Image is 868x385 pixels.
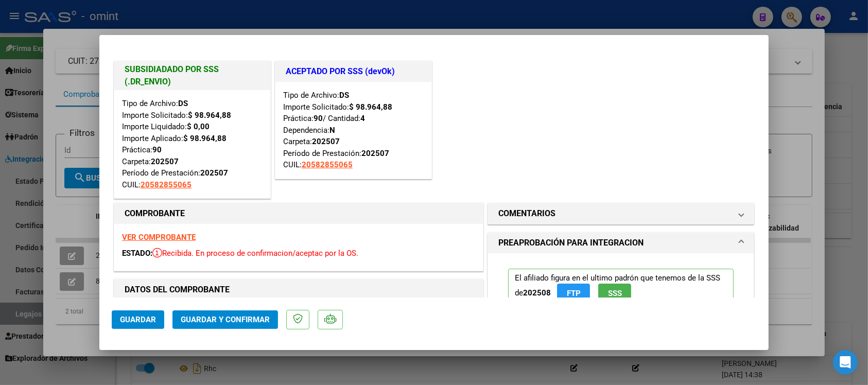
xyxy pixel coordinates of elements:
div: Tipo de Archivo: Importe Solicitado: Práctica: / Cantidad: Dependencia: Carpeta: Período de Prest... [283,90,424,171]
button: FTP [557,284,590,303]
h1: ACEPTADO POR SSS (devOk) [286,65,421,78]
span: SSS [608,289,622,298]
span: 20582855065 [141,180,192,189]
strong: $ 98.964,88 [183,134,227,143]
strong: N [329,126,335,135]
button: Guardar [112,310,164,329]
h1: COMENTARIOS [498,207,555,220]
div: Tipo de Archivo: Importe Solicitado: Importe Liquidado: Importe Aplicado: Práctica: Carpeta: Perí... [122,98,263,190]
strong: 202507 [200,168,228,178]
p: El afiliado figura en el ultimo padrón que tenemos de la SSS de [508,269,734,307]
strong: COMPROBANTE [125,208,185,218]
h1: PREAPROBACIÓN PARA INTEGRACION [498,237,644,249]
span: Guardar [120,315,156,324]
strong: 90 [314,114,323,123]
strong: DATOS DEL COMPROBANTE [125,285,230,294]
strong: DS [339,91,349,100]
strong: 202507 [312,137,340,146]
a: VER COMPROBANTE [122,233,196,242]
strong: DS [178,99,188,108]
strong: $ 98.964,88 [349,102,392,112]
span: ESTADO: [122,249,152,258]
strong: $ 0,00 [187,122,210,131]
h1: SUBSIDIADADO POR SSS (.DR_ENVIO) [125,63,260,88]
button: Guardar y Confirmar [172,310,278,329]
mat-expansion-panel-header: PREAPROBACIÓN PARA INTEGRACION [488,233,754,253]
div: Open Intercom Messenger [833,350,858,375]
strong: 90 [152,145,162,154]
mat-expansion-panel-header: COMENTARIOS [488,203,754,224]
strong: $ 98.964,88 [188,111,231,120]
strong: 202507 [361,149,389,158]
span: 20582855065 [302,160,353,169]
span: Recibida. En proceso de confirmacion/aceptac por la OS. [152,249,358,258]
strong: 202507 [151,157,179,166]
span: FTP [567,289,581,298]
strong: 4 [360,114,365,123]
span: Guardar y Confirmar [181,315,270,324]
button: SSS [598,284,631,303]
strong: 202508 [523,288,551,297]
